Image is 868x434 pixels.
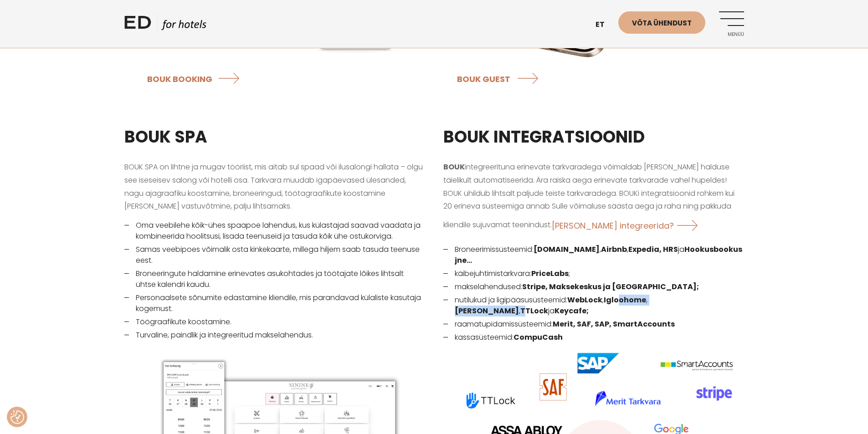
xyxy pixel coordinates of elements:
[514,332,563,342] strong: CompuCash
[719,11,744,36] a: Menüü
[555,306,589,316] strong: Keycafe;
[443,281,744,292] li: makselahendused:
[553,319,675,329] strong: Merit, SAF, SAP, SmartAccounts
[147,66,244,91] a: BOUK BOOKING
[443,295,744,317] li: nutilukud ja ligipääsusüsteemid: , , , ja
[443,125,744,149] h3: BOUK INTEGRATSIOONID
[124,292,425,314] li: Personaalsete sõnumite edastamine kliendile, mis parandavad külaliste kasutaja kogemust.
[10,410,24,424] img: Revisit consent button
[567,295,602,305] strong: WebLock
[443,319,744,330] li: raamatupidamissüsteemid:
[124,125,425,149] h3: BOUK SPA
[531,268,569,279] strong: PriceLabs
[522,281,699,292] strong: Stripe, Maksekeskus ja [GEOGRAPHIC_DATA];
[604,295,646,305] strong: Igloohome
[455,244,742,266] strong: Hookusbookus jne…
[443,161,744,237] p: integreerituna erinevate tarkvaradega võimaldab [PERSON_NAME] halduse täielikult automatiseerida....
[552,213,706,237] a: [PERSON_NAME] integreerida?
[124,220,425,242] li: Oma veebilehe kõik-ühes spaapoe lahendus, kus külastajad saavad vaadata ja kombineerida hoolitsus...
[124,330,425,341] li: Turvaline, paindlik ja integreeritud makselahendus.
[124,14,206,36] a: ED HOTELS
[124,268,425,290] li: Broneeringute haldamine erinevates asukohtades ja töötajate lõikes lihtsalt ühtse kalendri kaudu.
[618,11,705,34] a: Võta ühendust
[591,14,618,36] a: et
[443,268,744,279] li: käibejuhtimistarkvara: ;
[124,161,425,213] p: BOUK SPA on lihtne ja mugav tööriist, mis aitab sul spaad või ilusalongi hallata – olgu see isese...
[124,317,425,327] li: Töögraafikute koostamine.
[455,306,519,316] strong: [PERSON_NAME]
[520,306,548,316] strong: TTLock
[534,244,600,255] strong: [DOMAIN_NAME]
[628,244,678,255] strong: Expedia, HRS
[457,66,542,91] a: BOUK GUEST
[443,244,744,266] li: Broneerimissüsteemid: , , ja
[719,32,744,37] span: Menüü
[601,244,627,255] strong: Airbnb
[124,244,425,266] li: Samas veebipoes võimalik osta kinkekaarte, millega hiljem saab tasuda teenuse eest.
[10,410,24,424] button: Nõusolekueelistused
[443,162,465,172] strong: BOUK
